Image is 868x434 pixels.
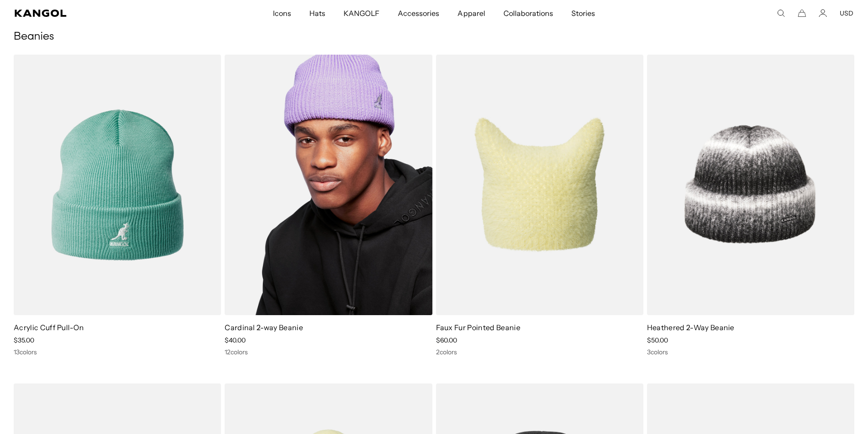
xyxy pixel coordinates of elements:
a: Acrylic Cuff Pull-On [14,323,84,332]
img: Faux Fur Pointed Beanie [436,55,643,315]
span: $50.00 [647,336,668,344]
span: $60.00 [436,336,457,344]
a: Account [819,9,827,17]
h1: Beanies [14,30,854,44]
img: Cardinal 2-way Beanie [225,55,432,315]
button: USD [840,9,853,17]
span: $40.00 [225,336,246,344]
a: Heathered 2-Way Beanie [647,323,734,332]
a: Faux Fur Pointed Beanie [436,323,520,332]
img: Heathered 2-Way Beanie [647,55,854,315]
div: 3 colors [647,348,854,356]
a: Kangol [15,10,180,17]
div: 2 colors [436,348,643,356]
button: Cart [798,9,806,17]
span: $35.00 [14,336,34,344]
summary: Search here [777,9,785,17]
div: 13 colors [14,348,221,356]
div: 12 colors [225,348,432,356]
img: Acrylic Cuff Pull-On [14,55,221,315]
a: Cardinal 2-way Beanie [225,323,303,332]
